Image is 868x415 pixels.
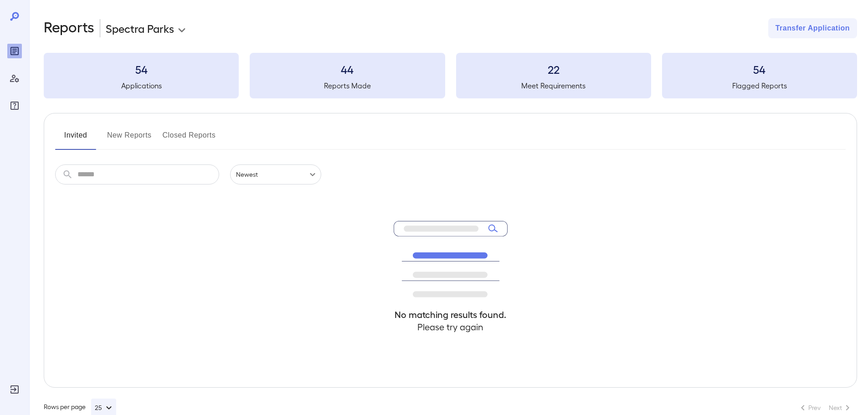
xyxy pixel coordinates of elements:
h3: 54 [662,62,857,77]
div: Manage Users [7,71,22,86]
h3: 22 [456,62,651,77]
button: Invited [55,128,96,150]
h3: 54 [44,62,239,77]
button: Closed Reports [163,128,216,150]
h5: Meet Requirements [456,80,651,91]
h5: Reports Made [250,80,445,91]
button: Transfer Application [768,18,857,38]
h4: Please try again [394,321,508,333]
summary: 54Applications44Reports Made22Meet Requirements54Flagged Reports [44,53,857,98]
div: Reports [7,44,22,58]
h4: No matching results found. [394,308,508,321]
div: Newest [230,164,321,184]
h5: Flagged Reports [662,80,857,91]
h3: 44 [250,62,445,77]
nav: pagination navigation [793,400,857,415]
button: New Reports [107,128,152,150]
h2: Reports [44,18,94,38]
h5: Applications [44,80,239,91]
p: Spectra Parks [106,21,174,36]
div: Log Out [7,382,22,397]
div: FAQ [7,98,22,113]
